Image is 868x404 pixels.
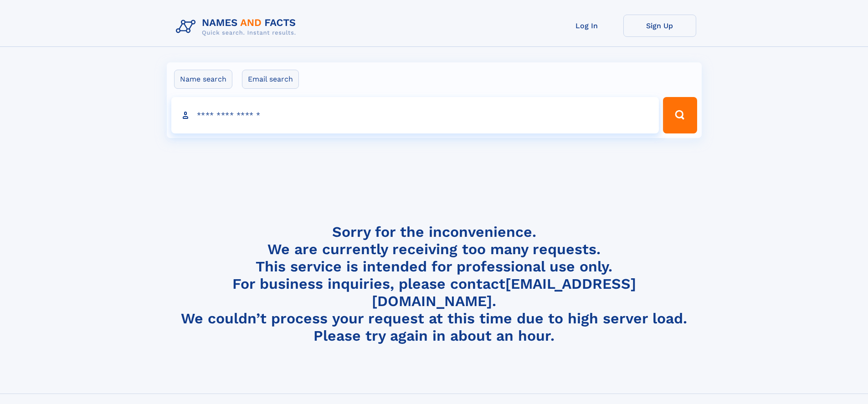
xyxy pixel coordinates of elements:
[174,70,232,89] label: Name search
[172,223,696,345] h4: Sorry for the inconvenience. We are currently receiving too many requests. This service is intend...
[242,70,299,89] label: Email search
[550,15,623,37] a: Log In
[171,97,659,133] input: search input
[663,97,697,133] button: Search Button
[372,275,636,310] a: [EMAIL_ADDRESS][DOMAIN_NAME]
[623,15,696,37] a: Sign Up
[172,15,303,39] img: Logo Names and Facts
